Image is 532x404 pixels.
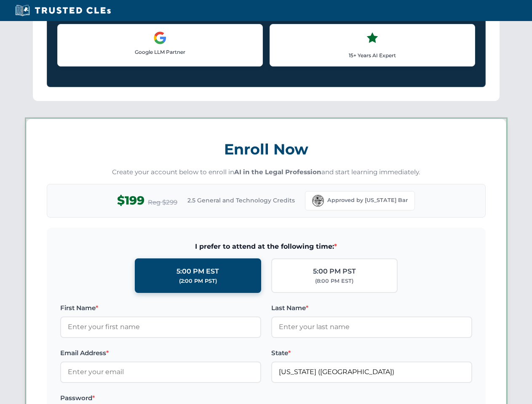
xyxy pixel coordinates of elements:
label: Last Name [271,303,472,313]
input: Enter your first name [60,316,261,338]
img: Florida Bar [312,195,324,207]
label: State [271,348,472,358]
p: 15+ Years AI Expert [277,51,468,59]
img: Google [153,31,167,45]
span: $199 [117,191,144,210]
strong: AI in the Legal Profession [234,168,321,176]
div: (2:00 PM PST) [179,277,217,285]
input: Enter your email [60,361,261,383]
label: Password [60,393,261,403]
input: Florida (FL) [271,361,472,383]
img: Trusted CLEs [13,4,113,17]
div: 5:00 PM EST [176,266,219,277]
p: Google LLM Partner [64,48,256,56]
div: (8:00 PM EST) [315,277,353,285]
label: Email Address [60,348,261,358]
span: 2.5 General and Technology Credits [187,196,295,205]
input: Enter your last name [271,316,472,338]
div: 5:00 PM PST [313,266,356,277]
h3: Enroll Now [47,136,486,162]
span: Reg $299 [148,197,177,207]
span: Approved by [US_STATE] Bar [327,196,408,205]
label: First Name [60,303,261,313]
span: I prefer to attend at the following time: [60,241,472,252]
p: Create your account below to enroll in and start learning immediately. [47,167,486,177]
